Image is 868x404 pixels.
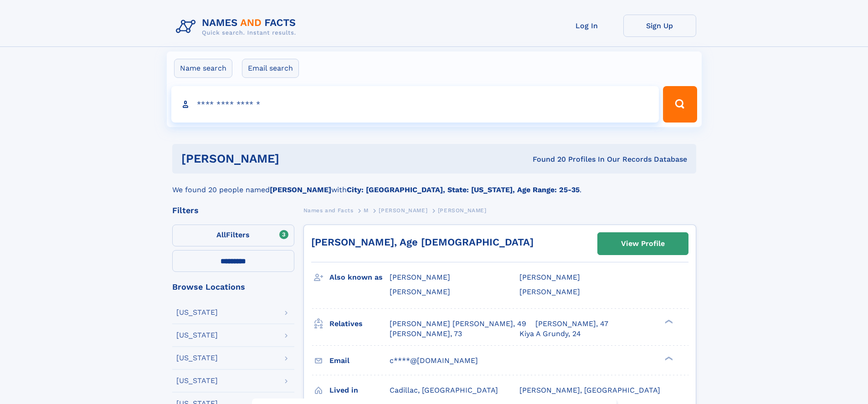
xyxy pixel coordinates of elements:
div: [US_STATE] [176,332,218,339]
div: Filters [172,206,294,215]
div: We found 20 people named with . [172,174,696,195]
b: City: [GEOGRAPHIC_DATA], State: [US_STATE], Age Range: 25-35 [347,185,580,194]
span: [PERSON_NAME] [379,207,427,214]
a: [PERSON_NAME], 73 [390,329,462,339]
div: Browse Locations [172,283,294,291]
a: Log In [550,15,623,37]
div: View Profile [621,233,665,254]
div: ❯ [663,318,673,324]
a: [PERSON_NAME] [PERSON_NAME], 49 [390,319,526,329]
a: Names and Facts [303,205,354,216]
b: [PERSON_NAME] [270,185,331,194]
span: [PERSON_NAME] [390,287,450,296]
a: Sign Up [623,15,696,37]
span: M [364,207,369,214]
div: [US_STATE] [176,377,218,384]
a: Kiya A Grundy, 24 [519,329,581,339]
span: [PERSON_NAME] [390,273,450,281]
span: [PERSON_NAME] [519,273,580,281]
a: View Profile [598,233,688,255]
span: [PERSON_NAME] [519,287,580,296]
h3: Relatives [329,316,390,332]
a: [PERSON_NAME], 47 [535,319,608,329]
div: [US_STATE] [176,309,218,316]
span: Cadillac, [GEOGRAPHIC_DATA] [390,386,498,394]
span: [PERSON_NAME], [GEOGRAPHIC_DATA] [519,386,660,394]
h3: Also known as [329,270,390,285]
h3: Lived in [329,383,390,398]
div: Found 20 Profiles In Our Records Database [406,154,687,164]
a: M [364,205,369,216]
label: Email search [242,59,299,78]
a: [PERSON_NAME] [379,205,427,216]
h1: [PERSON_NAME] [181,153,406,164]
div: [US_STATE] [176,354,218,362]
div: ❯ [663,355,673,361]
span: [PERSON_NAME] [438,207,487,214]
input: search input [171,86,659,123]
a: [PERSON_NAME], Age [DEMOGRAPHIC_DATA] [311,236,534,248]
img: Logo Names and Facts [172,15,303,39]
button: Search Button [663,86,697,123]
h3: Email [329,353,390,368]
label: Name search [174,59,232,78]
span: All [216,230,226,239]
label: Filters [172,225,294,246]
